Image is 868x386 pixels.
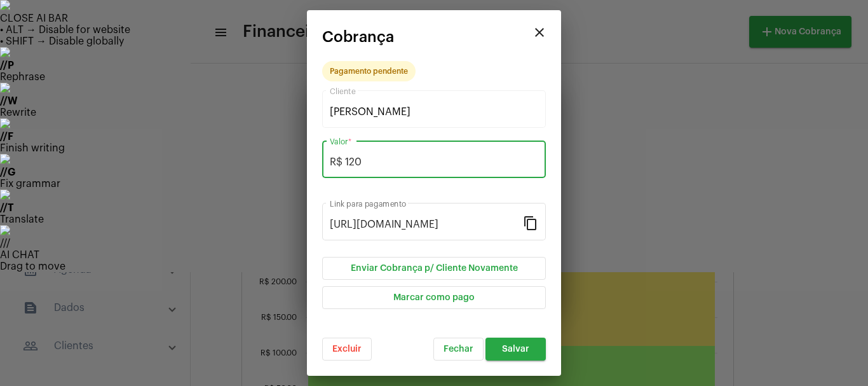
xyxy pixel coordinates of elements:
[351,264,518,273] span: Enviar Cobrança p/ Cliente Novamente
[332,345,362,354] span: Excluir
[322,338,372,361] button: Excluir
[444,345,473,354] span: Fechar
[433,338,484,361] button: Fechar
[502,345,529,354] span: Salvar
[485,338,546,361] button: Salvar
[393,293,475,302] span: Marcar como pago
[322,286,546,309] button: Marcar como pago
